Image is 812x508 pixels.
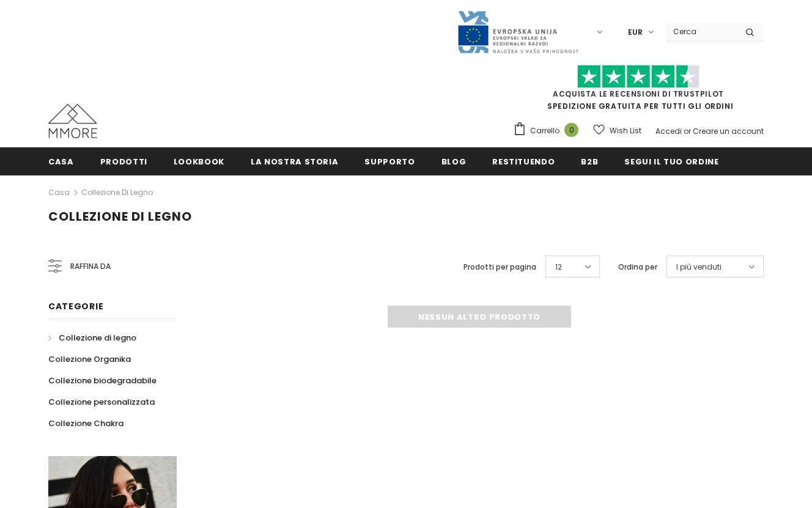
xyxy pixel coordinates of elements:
label: Ordina per [618,261,657,273]
span: or [684,126,691,136]
img: Fidati di Pilot Stars [577,65,699,89]
span: 12 [555,261,562,273]
a: supporto [364,147,415,175]
a: Segui il tuo ordine [624,147,718,175]
a: B2B [581,147,598,175]
span: Raffina da [70,260,111,273]
span: Collezione Organika [48,353,131,365]
a: Collezione di legno [48,327,136,348]
a: Collezione di legno [81,187,153,197]
span: Collezione Chakra [48,418,124,429]
span: Blog [441,156,467,167]
a: Wish List [593,120,641,141]
a: Creare un account [693,126,764,136]
span: I più venduti [676,261,722,273]
input: Search Site [666,23,736,40]
span: Segui il tuo ordine [624,156,718,167]
a: Acquista le recensioni di TrustPilot [553,89,724,99]
span: Casa [48,156,74,167]
span: Wish List [610,125,641,137]
span: Categorie [48,300,103,312]
span: Collezione biodegradabile [48,375,157,386]
span: Restituendo [492,156,555,167]
img: Javni Razpis [457,10,579,54]
a: Javni Razpis [457,26,579,37]
span: Collezione di legno [59,332,136,344]
a: Carrello 0 [513,122,585,140]
span: Lookbook [174,156,224,167]
a: Casa [48,185,70,200]
img: Casi MMORE [48,104,97,138]
a: Collezione personalizzata [48,391,155,413]
a: Collezione Chakra [48,413,124,434]
span: supporto [364,156,415,167]
span: EUR [628,26,643,39]
span: La nostra storia [251,156,338,167]
span: SPEDIZIONE GRATUITA PER TUTTI GLI ORDINI [513,70,764,111]
span: Collezione personalizzata [48,396,155,408]
a: Collezione biodegradabile [48,370,157,391]
a: Lookbook [174,147,224,175]
a: Collezione Organika [48,348,131,370]
a: La nostra storia [251,147,338,175]
a: Blog [441,147,467,175]
a: Prodotti [100,147,147,175]
a: Casa [48,147,74,175]
span: Prodotti [100,156,147,167]
span: B2B [581,156,598,167]
a: Accedi [655,126,682,136]
span: 0 [564,123,578,137]
label: Prodotti per pagina [463,261,536,273]
span: Collezione di legno [48,208,192,225]
span: Carrello [530,125,559,137]
a: Restituendo [492,147,555,175]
